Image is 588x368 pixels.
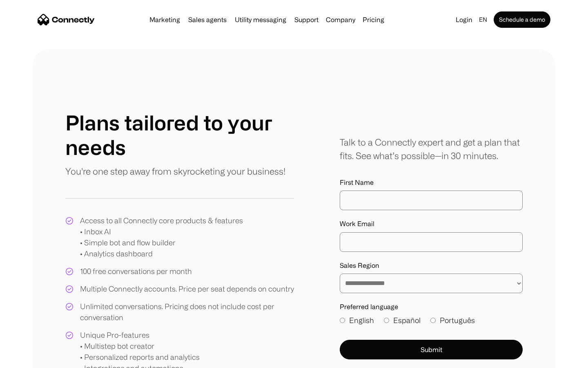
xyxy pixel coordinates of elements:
a: Login [452,14,476,25]
label: Work Email [340,220,523,228]
a: Schedule a demo [494,11,550,28]
input: Português [430,318,436,323]
button: Submit [340,340,523,359]
div: Company [326,14,355,25]
label: Preferred language [340,303,523,311]
div: Multiple Connectly accounts. Price per seat depends on country [80,283,294,294]
a: Marketing [146,16,183,23]
input: English [340,318,345,323]
h1: Plans tailored to your needs [65,110,294,159]
div: Access to all Connectly core products & features • Inbox AI • Simple bot and flow builder • Analy... [80,215,243,259]
div: Unlimited conversations. Pricing does not include cost per conversation [80,301,294,323]
a: Pricing [359,16,388,23]
label: First Name [340,179,523,186]
a: Support [291,16,322,23]
div: Talk to a Connectly expert and get a plan that fits. See what’s possible—in 30 minutes. [340,135,523,162]
div: en [479,14,487,25]
ul: Language list [16,354,49,365]
label: Español [384,315,421,326]
a: Sales agents [185,16,230,23]
p: You're one step away from skyrocketing your business! [65,164,285,178]
input: Español [384,318,389,323]
aside: Language selected: English [8,353,49,365]
label: Português [430,315,475,326]
a: Utility messaging [232,16,290,23]
label: Sales Region [340,262,523,269]
div: 100 free conversations per month [80,266,192,277]
label: English [340,315,374,326]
